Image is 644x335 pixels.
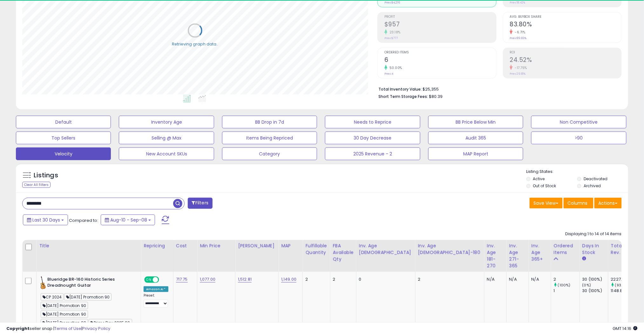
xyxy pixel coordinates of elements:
div: Min Price [200,243,233,249]
a: Privacy Policy [82,325,110,332]
button: Save View [530,198,563,209]
button: Default [16,116,111,128]
span: ROI [510,51,621,54]
small: Prev: 29.81% [510,72,526,76]
button: Filters [188,198,213,209]
div: N/A [487,277,502,282]
small: Prev: 4 [384,72,393,76]
b: Blueridge BR-160 Historic Series Dreadnought Guitar [47,277,125,290]
small: 23.18% [387,30,401,35]
button: Non Competitive [531,116,626,128]
button: MAP Report [428,147,523,160]
button: Aug-10 - Sep-08 [101,215,155,225]
div: 2227.25 [611,277,637,282]
button: >90 [531,132,626,144]
small: Prev: $777 [384,36,398,40]
div: 2 [305,277,325,282]
div: seller snap | | [6,326,110,332]
button: 30 Day Decrease [325,132,420,144]
div: 30 (100%) [582,277,608,282]
div: 30 (100%) [582,288,608,294]
button: BB Drop in 7d [222,116,317,128]
small: Days In Stock. [582,256,586,262]
label: Archived [584,183,601,188]
strong: Copyright [6,325,30,332]
h2: 24.52% [510,56,621,65]
div: Title [39,243,138,249]
label: Out of Stock [533,183,556,188]
button: Columns [564,198,593,209]
div: 2 [333,277,351,282]
div: Ordered Items [554,243,577,256]
span: Last 30 Days [32,217,60,223]
a: 717.75 [176,276,188,283]
small: -17.75% [513,65,527,70]
div: Inv. Age [DEMOGRAPHIC_DATA]-180 [418,243,482,256]
div: Retrieving graph data.. [172,41,218,47]
label: Deactivated [584,176,607,181]
small: Prev: 89.83% [510,36,527,40]
div: Fulfillable Quantity [305,243,327,256]
button: New Account SKUs [119,147,214,160]
h2: 6 [384,56,496,65]
div: 2 [554,277,580,282]
small: (93.88%) [615,283,631,288]
div: N/A [509,277,524,282]
button: Last 30 Days [23,215,68,225]
h5: Listings [34,171,58,180]
span: $80.39 [429,93,443,99]
div: Preset: [144,293,168,308]
span: [DATE] Promotion 90 [64,293,112,301]
button: Top Sellers [16,132,111,144]
span: ON [145,277,153,283]
span: Compared to: [69,217,98,223]
div: 2 [418,277,479,282]
span: [DATE] Promotion 90 [41,311,88,318]
div: Clear All Filters [22,182,51,188]
div: 0 [359,277,410,282]
span: 2025-10-9 14:16 GMT [613,325,638,332]
button: Category [222,147,317,160]
a: Terms of Use [54,325,81,332]
img: 41tTsPf2jUL._SL40_.jpg [41,277,46,289]
div: Inv. Age 181-270 [487,243,504,269]
span: OFF [158,277,168,283]
span: Ordered Items [384,51,496,54]
span: CP 2024 [41,293,64,301]
button: BB Price Below Min [428,116,523,128]
h2: 83.80% [510,21,621,29]
div: Inv. Age 271-365 [509,243,526,269]
a: 1,077.00 [200,276,215,283]
button: Items Being Repriced [222,132,317,144]
small: -6.71% [513,30,525,35]
span: Aug-10 - Sep-08 [110,217,147,223]
div: MAP [281,243,300,249]
button: Selling @ Max [119,132,214,144]
span: [DATE] Promotion 90 [41,302,88,309]
small: (100%) [558,283,571,288]
a: 1,512.81 [238,276,252,283]
button: 2025 Revenue - 2 [325,147,420,160]
b: Total Inventory Value: [378,86,422,92]
div: [PERSON_NAME] [238,243,276,249]
div: FBA Available Qty [333,243,354,263]
b: Short Term Storage Fees: [378,94,428,99]
div: Displaying 1 to 14 of 14 items [566,231,622,237]
span: Columns [568,200,588,206]
small: (0%) [582,283,591,288]
div: Inv. Age [DEMOGRAPHIC_DATA] [359,243,413,256]
div: Amazon AI * [144,286,168,292]
p: Listing States: [526,169,628,175]
small: Prev: 18.42% [510,1,525,4]
div: Repricing [144,243,171,249]
span: Avg. Buybox Share [510,15,621,19]
small: 50.00% [387,65,402,70]
div: 1 [554,288,580,294]
div: Total Rev. [611,243,634,256]
span: Profit [384,15,496,19]
label: Active [533,176,545,181]
div: N/A [532,277,546,282]
h2: $957 [384,21,496,29]
button: Velocity [16,147,111,160]
div: Days In Stock [582,243,606,256]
